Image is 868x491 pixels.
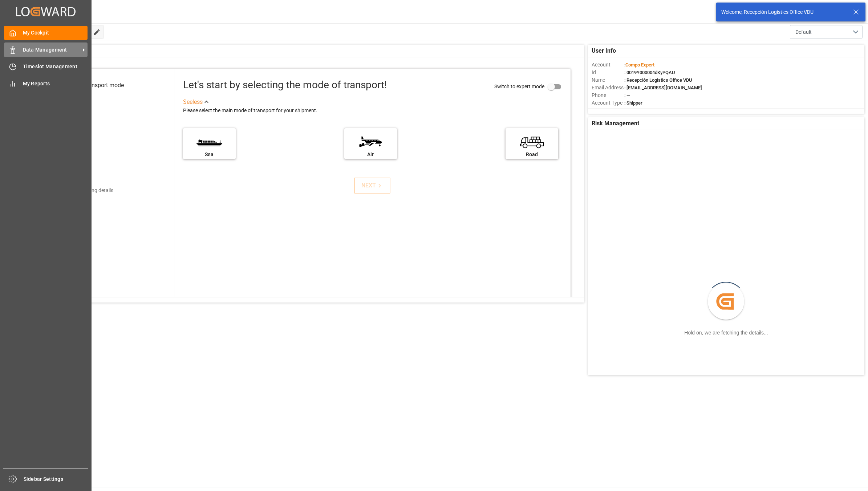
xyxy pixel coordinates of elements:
span: Name [592,76,624,84]
button: open menu [790,25,863,39]
div: Welcome, Recepción Logistics Office VDU [721,8,846,16]
div: Let's start by selecting the mode of transport! [183,77,387,93]
span: Account Type [592,99,624,107]
div: NEXT [361,181,384,190]
div: Sea [187,151,232,158]
span: Default [795,28,812,36]
div: See less [183,98,203,106]
a: My Reports [4,76,88,90]
span: : Recepción Logistics Office VDU [624,77,692,83]
span: Account [592,61,624,69]
span: : [EMAIL_ADDRESS][DOMAIN_NAME] [624,85,702,90]
a: Timeslot Management [4,60,88,74]
span: Phone [592,92,624,99]
span: : [624,62,654,68]
div: Road [509,151,555,158]
div: Select transport mode [68,81,124,90]
span: Timeslot Management [23,63,88,70]
div: Please select the main mode of transport for your shipment. [183,106,565,115]
span: : Shipper [624,100,642,106]
span: Compo Expert [625,62,654,68]
span: Data Management [23,46,80,54]
span: Risk Management [592,119,639,128]
span: My Reports [23,80,88,88]
span: User Info [592,46,616,55]
span: Sidebar Settings [24,475,89,483]
a: My Cockpit [4,26,88,40]
div: Hold on, we are fetching the details... [684,329,768,337]
span: : 0019Y000004dKyPQAU [624,70,675,75]
span: Email Address [592,84,624,92]
span: Switch to expert mode [494,84,544,89]
span: My Cockpit [23,29,88,37]
button: NEXT [354,178,390,194]
span: : — [624,93,630,98]
span: Id [592,69,624,76]
div: Air [348,151,393,158]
